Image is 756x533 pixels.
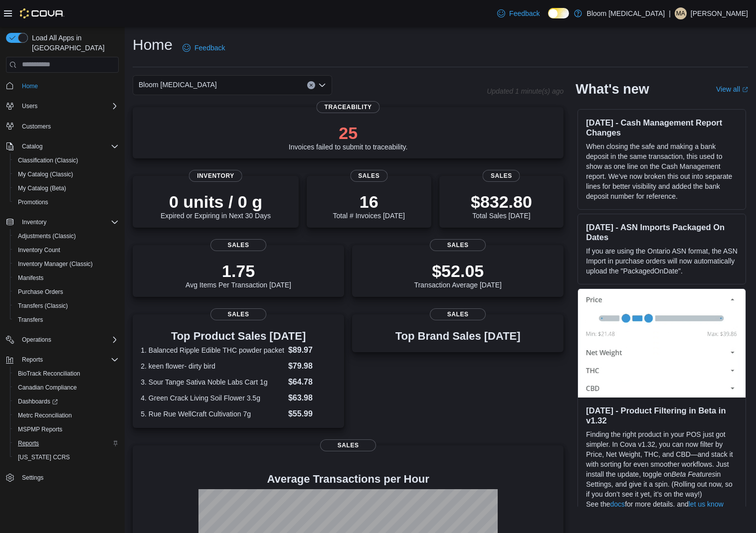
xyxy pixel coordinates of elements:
svg: External link [742,87,748,93]
dt: 1. Balanced Ripple Edible THC powder packet [141,345,284,355]
a: docs [610,500,625,508]
span: Sales [430,239,486,251]
button: Operations [18,334,55,346]
a: MSPMP Reports [14,423,66,435]
p: Finding the right product in your POS just got simpler. In Cova v1.32, you can now filter by Pric... [586,429,738,499]
span: Purchase Orders [18,288,63,296]
span: Catalog [18,140,119,152]
a: Inventory Manager (Classic) [14,258,97,270]
div: Invoices failed to submit to traceability. [289,123,408,151]
p: Bloom [MEDICAL_DATA] [587,7,665,19]
span: Transfers [14,314,119,326]
a: Dashboards [10,395,123,408]
h3: [DATE] - Cash Management Report Changes [586,118,738,137]
span: Promotions [18,198,48,206]
p: See the for more details, and after you’ve given it a try. [586,499,738,519]
span: Sales [210,239,266,251]
a: Purchase Orders [14,286,67,298]
dd: $89.97 [288,344,336,356]
a: My Catalog (Classic) [14,168,77,180]
span: Operations [22,336,51,344]
dt: 4. Green Crack Living Soil Flower 3.5g [141,393,284,403]
p: Updated 1 minute(s) ago [487,87,564,95]
span: My Catalog (Classic) [18,170,73,178]
a: My Catalog (Beta) [14,182,70,194]
span: Classification (Classic) [14,154,119,166]
p: 16 [333,192,405,212]
button: Promotions [10,195,123,209]
button: Inventory [18,216,50,228]
a: [US_STATE] CCRS [14,451,74,463]
dt: 3. Sour Tange Sativa Noble Labs Cart 1g [141,377,284,387]
span: MSPMP Reports [18,425,62,433]
div: Mohammed Alqadhi [675,7,687,19]
img: Cova [20,8,64,18]
span: MA [676,7,685,19]
button: Users [18,100,41,112]
p: If you are using the Ontario ASN format, the ASN Import in purchase orders will now automatically... [586,246,738,276]
a: Manifests [14,272,47,284]
span: Load All Apps in [GEOGRAPHIC_DATA] [28,33,119,53]
button: Clear input [307,81,315,89]
span: Inventory [22,218,46,226]
span: Inventory Count [14,244,119,256]
div: Expired or Expiring in Next 30 Days [161,192,271,220]
dd: $55.99 [288,408,336,420]
dd: $64.78 [288,376,336,388]
span: Bloom [MEDICAL_DATA] [139,79,217,91]
dd: $79.98 [288,360,336,372]
a: Canadian Compliance [14,382,81,394]
span: Sales [483,170,520,182]
h4: Average Transactions per Hour [141,473,556,485]
button: BioTrack Reconciliation [10,367,123,381]
button: Canadian Compliance [10,381,123,395]
button: Adjustments (Classic) [10,229,123,243]
button: Inventory Count [10,243,123,257]
span: Dashboards [18,398,58,405]
button: Customers [2,119,123,133]
button: Transfers [10,313,123,327]
span: Sales [430,308,486,320]
span: Washington CCRS [14,451,119,463]
button: Catalog [2,139,123,153]
button: Catalog [18,140,46,152]
a: BioTrack Reconciliation [14,368,84,380]
h3: [DATE] - Product Filtering in Beta in v1.32 [586,405,738,425]
a: Metrc Reconciliation [14,409,76,421]
span: Canadian Compliance [18,384,77,392]
span: BioTrack Reconciliation [18,370,80,378]
span: Adjustments (Classic) [14,230,119,242]
button: Operations [2,333,123,347]
span: Customers [18,120,119,133]
h1: Home [133,35,173,55]
button: My Catalog (Beta) [10,181,123,195]
a: Reports [14,437,43,449]
a: Feedback [493,3,544,23]
span: Transfers (Classic) [18,302,68,310]
dt: 5. Rue Rue WellCraft Cultivation 7g [141,409,284,419]
div: Total Sales [DATE] [471,192,532,220]
button: MSPMP Reports [10,422,123,436]
span: Manifests [14,272,119,284]
button: Home [2,79,123,93]
a: Dashboards [14,396,62,407]
a: Classification (Classic) [14,154,82,166]
span: Promotions [14,196,119,208]
button: Transfers (Classic) [10,299,123,313]
span: Home [22,82,38,90]
button: Purchase Orders [10,285,123,299]
span: Home [18,80,119,92]
p: | [669,7,671,19]
dd: $63.98 [288,392,336,404]
span: Manifests [18,274,43,282]
span: Reports [18,439,39,447]
span: Purchase Orders [14,286,119,298]
span: Sales [210,308,266,320]
h2: What's new [575,81,649,97]
span: Dashboards [14,396,119,407]
p: 1.75 [186,261,291,281]
button: Reports [18,354,47,366]
span: MSPMP Reports [14,423,119,435]
nav: Complex example [6,75,119,511]
span: Settings [18,471,119,484]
